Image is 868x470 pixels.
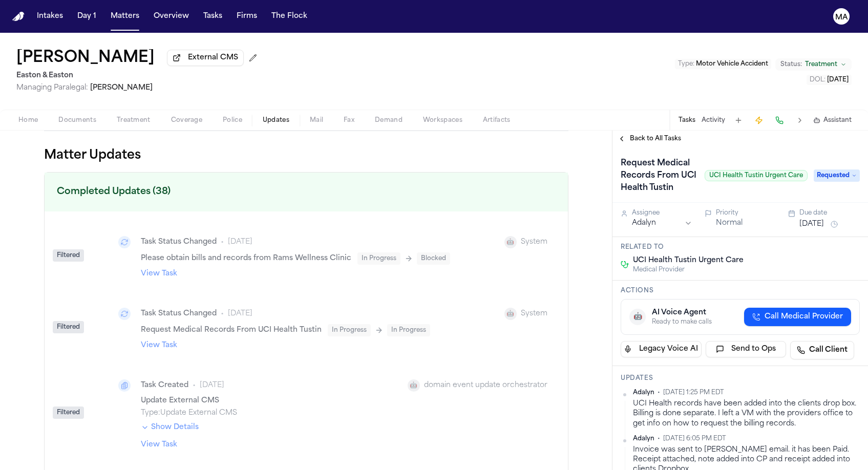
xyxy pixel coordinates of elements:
[344,116,354,124] span: Fax
[506,238,514,246] div: 🤖
[171,116,202,124] span: Coverage
[223,116,242,124] span: Police
[744,308,851,326] button: Call Medical Provider
[33,7,67,26] button: Intakes
[658,435,660,443] span: •
[310,116,323,124] span: Mail
[678,61,694,67] span: Type :
[772,113,787,127] button: Make a Call
[199,7,226,26] button: Tasks
[53,407,84,419] div: Filtered
[621,341,702,357] button: Legacy Voice AI
[679,116,695,124] button: Tasks
[765,312,843,322] span: Call Medical Provider
[663,389,724,397] span: [DATE] 1:25 PM EDT
[617,155,701,196] h1: Request Medical Records From UCI Health Tustin
[706,341,787,357] button: Send to Ops
[752,113,766,127] button: Create Immediate Task
[633,435,654,443] span: Adalyn
[483,116,511,124] span: Artifacts
[652,318,712,326] div: Ready to make calls
[799,209,860,217] div: Due date
[328,324,371,336] span: In Progress
[813,116,852,124] button: Assistant
[73,7,100,26] button: Day 1
[141,309,217,319] div: Task Status Changed
[53,321,84,333] div: Filtered
[141,422,199,433] button: Show Details
[263,116,289,124] span: Updates
[621,243,860,251] h3: Related to
[621,287,860,295] h3: Actions
[716,218,743,228] button: Normal
[200,380,224,391] span: [DATE]
[141,396,547,406] div: Update External CMS
[705,170,808,181] span: UCI Health Tustin Urgent Care
[16,49,155,68] h1: [PERSON_NAME]
[810,77,825,83] span: DOL :
[716,209,776,217] div: Priority
[780,60,802,69] span: Status:
[828,218,840,230] button: Snooze task
[633,399,860,429] div: UCI Health records have been added into the clients drop box. Billing is done separate. I left a ...
[375,116,403,124] span: Demand
[12,12,25,22] img: Finch Logo
[423,116,462,124] span: Workspaces
[387,324,430,336] span: In Progress
[141,340,177,351] a: View Task
[417,252,450,265] span: Blocked
[696,61,768,67] span: Motor Vehicle Accident
[630,135,681,143] span: Back to All Tasks
[633,266,744,274] span: Medical Provider
[775,58,852,71] button: Change status from Treatment
[827,77,849,83] span: [DATE]
[521,237,547,247] span: System
[823,116,852,124] span: Assistant
[232,7,261,26] button: Firms
[141,440,177,450] a: View Task
[44,147,568,164] span: Matter Updates
[410,381,417,390] div: 🤖
[814,169,860,182] span: Requested
[633,389,654,397] span: Adalyn
[16,49,155,68] button: Edit matter name
[16,84,88,92] span: Managing Paralegal:
[193,379,196,392] span: •
[141,237,217,247] div: Task Status Changed
[117,116,151,124] span: Treatment
[58,116,96,124] span: Documents
[150,7,193,26] button: Overview
[221,236,224,248] span: •
[675,59,771,69] button: Edit Type: Motor Vehicle Accident
[632,209,692,217] div: Assignee
[357,252,400,265] span: In Progress
[807,75,852,85] button: Edit DOL: 2025-07-01
[658,389,660,397] span: •
[267,7,311,26] button: The Flock
[790,341,854,359] a: Call Client
[506,310,514,318] div: 🤖
[107,7,143,26] button: Matters
[45,173,568,211] h2: Completed Updates (38)
[141,269,177,279] a: View Task
[633,312,642,322] span: 🤖
[141,380,188,391] div: Task Created
[424,380,547,391] span: domain event update orchestrator
[633,255,744,266] span: UCI Health Tustin Urgent Care
[621,374,860,382] h3: Updates
[16,70,261,82] h2: Easton & Easton
[141,253,351,264] div: Please obtain bills and records from Rams Wellness Clinic
[12,12,25,22] a: Home
[612,135,686,143] button: Back to All Tasks
[652,308,712,318] div: AI Voice Agent
[141,408,547,418] div: Type: Update External CMS
[702,116,725,124] button: Activity
[53,249,84,262] div: Filtered
[18,116,38,124] span: Home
